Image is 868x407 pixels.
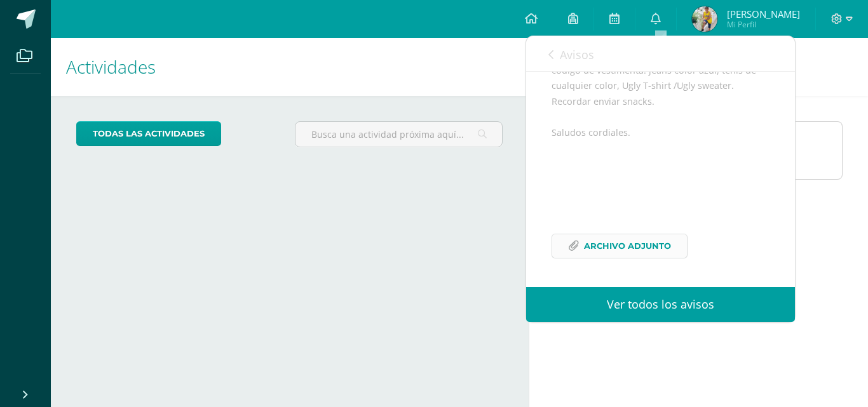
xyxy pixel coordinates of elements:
img: 626ebba35eea5d832b3e6fc8bbe675af.png [692,6,717,32]
input: Busca una actividad próxima aquí... [295,122,503,147]
a: todas las Actividades [76,121,221,146]
a: Ver todos los avisos [526,287,795,322]
a: Archivo Adjunto [552,234,688,258]
span: [PERSON_NAME] [727,8,800,20]
span: Avisos [560,47,594,62]
div: Estimados padres de familia, compartirmos este recordatorio con la información importante para nu... [552,16,770,274]
span: Mi Perfil [727,19,800,30]
span: Archivo Adjunto [584,234,671,258]
h1: Actividades [66,38,513,96]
